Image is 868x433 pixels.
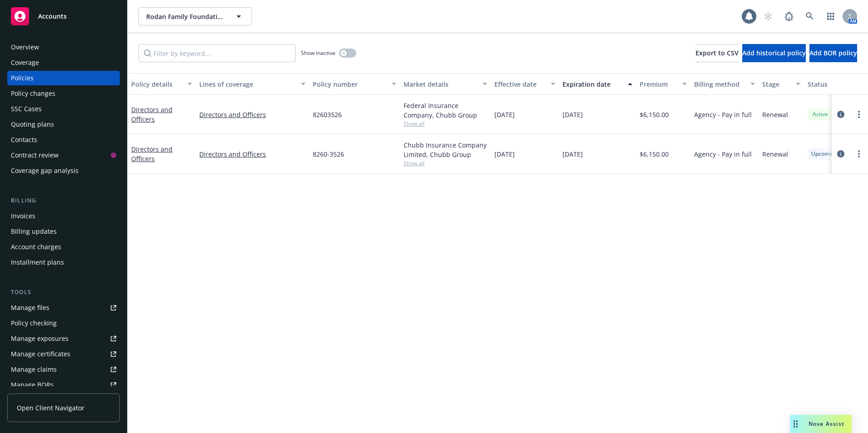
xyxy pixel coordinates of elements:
[640,110,669,119] span: $6,150.00
[7,133,120,147] a: Contacts
[11,133,37,147] div: Contacts
[780,7,798,25] a: Report a Bug
[809,49,857,57] span: Add BOR policy
[562,149,583,159] span: [DATE]
[7,117,120,132] a: Quoting plans
[199,149,306,159] a: Directors and Officers
[742,49,806,57] span: Add historical policy
[853,109,864,120] a: more
[7,331,120,346] a: Manage exposures
[835,109,846,120] a: circleInformation
[11,55,39,70] div: Coverage
[11,331,69,346] div: Manage exposures
[128,73,196,95] button: Policy details
[11,40,39,54] div: Overview
[822,7,840,25] a: Switch app
[636,73,690,95] button: Premium
[146,12,225,21] span: Rodan Family Foundation
[7,4,120,29] a: Accounts
[7,378,120,392] a: Manage BORs
[801,7,819,25] a: Search
[811,110,829,118] span: Active
[762,79,790,89] div: Stage
[7,347,120,361] a: Manage certificates
[790,415,852,433] button: Nova Assist
[762,110,788,119] span: Renewal
[762,149,788,159] span: Renewal
[7,163,120,178] a: Coverage gap analysis
[404,159,487,167] span: Show all
[742,44,806,62] button: Add historical policy
[404,79,477,89] div: Market details
[7,316,120,330] a: Policy checking
[835,148,846,159] a: circleInformation
[853,148,864,159] a: more
[404,120,487,128] span: Show all
[7,196,120,205] div: Billing
[11,378,54,392] div: Manage BORs
[7,71,120,85] a: Policies
[7,148,120,162] a: Contract review
[404,140,487,159] div: Chubb Insurance Company Limited, Chubb Group
[17,403,84,413] span: Open Client Navigator
[11,362,57,377] div: Manage claims
[7,102,120,116] a: SSC Cases
[313,79,386,89] div: Policy number
[494,79,545,89] div: Effective date
[131,79,182,89] div: Policy details
[11,163,79,178] div: Coverage gap analysis
[694,149,752,159] span: Agency - Pay in full
[640,79,677,89] div: Premium
[400,73,491,95] button: Market details
[138,44,296,62] input: Filter by keyword...
[809,420,844,428] span: Nova Assist
[694,110,752,119] span: Agency - Pay in full
[138,7,252,25] button: Rodan Family Foundation
[131,145,173,163] a: Directors and Officers
[11,300,49,315] div: Manage files
[790,415,801,433] div: Drag to move
[7,240,120,254] a: Account charges
[494,110,515,119] span: [DATE]
[196,73,309,95] button: Lines of coverage
[11,102,42,116] div: SSC Cases
[7,40,120,54] a: Overview
[640,149,669,159] span: $6,150.00
[11,255,64,270] div: Installment plans
[11,71,34,85] div: Policies
[562,110,583,119] span: [DATE]
[562,79,622,89] div: Expiration date
[11,148,59,162] div: Contract review
[199,79,296,89] div: Lines of coverage
[313,149,344,159] span: 8260-3526
[38,13,67,20] span: Accounts
[811,150,837,158] span: Upcoming
[759,73,804,95] button: Stage
[11,224,57,239] div: Billing updates
[11,316,57,330] div: Policy checking
[690,73,759,95] button: Billing method
[11,209,35,223] div: Invoices
[808,79,863,89] div: Status
[494,149,515,159] span: [DATE]
[7,209,120,223] a: Invoices
[11,117,54,132] div: Quoting plans
[7,86,120,101] a: Policy changes
[491,73,559,95] button: Effective date
[313,110,342,119] span: 82603526
[11,240,61,254] div: Account charges
[11,86,55,101] div: Policy changes
[131,105,173,123] a: Directors and Officers
[7,300,120,315] a: Manage files
[301,49,335,57] span: Show inactive
[694,79,745,89] div: Billing method
[404,101,487,120] div: Federal Insurance Company, Chubb Group
[759,7,777,25] a: Start snowing
[695,44,739,62] button: Export to CSV
[309,73,400,95] button: Policy number
[11,347,70,361] div: Manage certificates
[695,49,739,57] span: Export to CSV
[7,288,120,297] div: Tools
[809,44,857,62] button: Add BOR policy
